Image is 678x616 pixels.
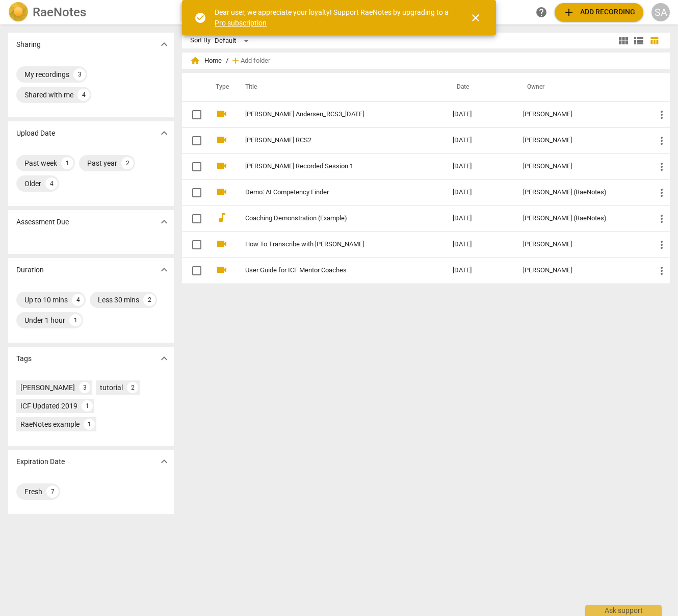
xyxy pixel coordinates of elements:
div: Older [24,178,41,189]
button: Show more [157,262,172,277]
a: User Guide for ICF Mentor Coaches [245,267,416,274]
div: 3 [79,382,90,393]
span: videocam [216,108,228,120]
p: Upload Date [16,128,55,139]
span: videocam [216,134,228,146]
button: Show more [157,351,172,366]
button: List view [631,33,646,48]
span: add [563,6,575,18]
div: 1 [69,314,82,326]
a: [PERSON_NAME] Recorded Session 1 [245,163,416,170]
div: [PERSON_NAME] [523,111,639,118]
div: [PERSON_NAME] [523,137,639,144]
div: Less 30 mins [98,295,139,305]
div: ICF Updated 2019 [20,401,77,411]
div: Default [215,33,252,49]
button: Show more [157,214,172,229]
button: Show more [157,125,172,141]
span: expand_more [158,352,170,365]
div: Shared with me [24,90,73,100]
span: table_chart [649,36,659,45]
div: Past week [24,158,57,168]
span: videocam [216,264,228,276]
div: 1 [61,157,73,169]
a: Demo: AI Competency Finder [245,189,416,196]
a: How To Transcribe with [PERSON_NAME] [245,241,416,248]
div: Dear user, we appreciate your loyalty! Support RaeNotes by upgrading to a [215,7,451,28]
div: 4 [45,177,58,190]
td: [DATE] [445,153,515,179]
td: [DATE] [445,101,515,127]
td: [DATE] [445,206,515,232]
button: Close [463,6,488,30]
span: videocam [216,160,228,172]
a: Coaching Demonstration (Example) [245,215,416,222]
a: [PERSON_NAME] Andersen_RCS3_[DATE] [245,111,416,118]
button: Show more [157,454,172,469]
span: / [226,57,228,65]
button: Upload [555,3,643,21]
div: [PERSON_NAME] [523,267,639,274]
span: more_vert [656,161,668,173]
div: RaeNotes example [20,419,80,429]
div: 2 [127,382,138,393]
span: expand_more [158,264,170,276]
div: Up to 10 mins [24,295,68,305]
a: [PERSON_NAME] RCS2 [245,137,416,144]
img: Logo [8,2,29,22]
span: more_vert [656,213,668,225]
span: close [470,12,482,24]
th: Owner [515,73,647,101]
div: Ask support [585,605,662,616]
th: Title [233,73,445,101]
div: 4 [72,294,84,306]
p: Sharing [16,39,41,50]
a: LogoRaeNotes [8,2,172,22]
th: Type [207,73,233,101]
span: help [535,6,547,18]
div: Fresh [24,486,42,497]
span: more_vert [656,187,668,199]
div: [PERSON_NAME] (RaeNotes) [523,189,639,196]
div: [PERSON_NAME] [523,163,639,170]
div: 2 [121,157,134,169]
span: add [230,56,241,66]
td: [DATE] [445,258,515,284]
td: [DATE] [445,179,515,206]
a: Pro subscription [215,19,267,27]
div: Sort By [190,37,211,44]
span: home [190,56,200,66]
span: view_module [617,35,630,47]
div: 2 [143,294,155,306]
span: check_circle [194,12,206,24]
div: My recordings [24,69,69,80]
div: Past year [87,158,117,168]
span: expand_more [158,38,170,50]
div: Under 1 hour [24,315,65,325]
div: tutorial [100,382,123,393]
span: more_vert [656,265,668,277]
span: more_vert [656,109,668,121]
span: expand_more [158,455,170,468]
p: Expiration Date [16,456,65,467]
span: expand_more [158,127,170,139]
p: Assessment Due [16,217,69,227]
span: videocam [216,186,228,198]
h2: RaeNotes [33,5,86,19]
td: [DATE] [445,232,515,258]
button: Table view [646,33,662,48]
span: expand_more [158,216,170,228]
a: Help [532,3,551,21]
span: Add folder [241,57,270,65]
div: 1 [82,400,93,412]
div: 4 [77,89,90,101]
button: SA [651,3,670,21]
button: Show more [157,37,172,52]
p: Duration [16,265,44,275]
span: audiotrack [216,212,228,224]
div: [PERSON_NAME] [20,382,75,393]
th: Date [445,73,515,101]
span: more_vert [656,239,668,251]
div: 7 [46,485,59,498]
